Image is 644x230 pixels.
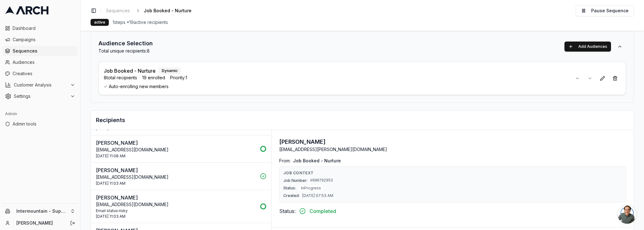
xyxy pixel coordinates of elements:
span: Audiences [13,59,75,65]
p: [EMAIL_ADDRESS][DOMAIN_NAME] [96,147,256,153]
span: Sequences [106,8,130,14]
span: Completed [309,207,336,215]
a: Creatives [3,69,78,79]
span: Job Number: [283,178,308,183]
span: 1 steps • 19 active recipients [113,19,168,25]
p: [PERSON_NAME] [96,194,256,201]
nav: breadcrumb [103,6,202,15]
span: Creatives [13,70,75,77]
a: [PERSON_NAME] [16,220,63,226]
span: Admin tools [13,121,75,127]
p: [PERSON_NAME] [96,139,256,147]
h3: [PERSON_NAME] [279,137,387,146]
span: #600792953 [310,178,333,183]
a: Open chat [618,205,636,224]
p: [EMAIL_ADDRESS][DOMAIN_NAME] [96,174,256,180]
button: [PERSON_NAME][EMAIL_ADDRESS][DOMAIN_NAME]Email status:risky[DATE] 11:03 AM [91,190,271,223]
h2: Recipients [96,116,629,125]
span: InProgress [298,185,324,191]
span: Customer Analysis [14,82,68,88]
p: [EMAIL_ADDRESS][DOMAIN_NAME] [96,201,256,208]
p: [PERSON_NAME] [96,166,256,174]
div: Email status: risky [96,208,256,213]
button: Intermountain - Superior Water & Air [3,206,78,216]
div: active [91,19,109,26]
span: Campaigns [13,36,75,43]
button: [PERSON_NAME][EMAIL_ADDRESS][DOMAIN_NAME][DATE] 11:08 AM [91,135,271,162]
span: [DATE] 11:03 AM [96,214,125,219]
p: Job Context [283,171,622,176]
span: Job Booked - Nurture [293,158,341,164]
span: 19 enrolled [142,75,165,81]
button: Settings [3,91,78,101]
span: [DATE] 11:08 AM [96,154,125,159]
a: Admin tools [3,119,78,129]
span: [DATE] 07:53 AM [302,193,333,198]
span: From: [279,158,291,164]
button: Pause Sequence [576,5,634,16]
div: Dynamic [158,67,181,74]
span: Created: [283,193,300,198]
span: Priority: 1 [170,75,187,81]
a: Sequences [103,6,132,15]
span: Job Booked - Nurture [144,8,192,14]
p: [EMAIL_ADDRESS][PERSON_NAME][DOMAIN_NAME] [279,146,387,153]
button: Log out [68,219,77,227]
span: Auto-enrolling new members [104,83,567,90]
button: [PERSON_NAME][EMAIL_ADDRESS][DOMAIN_NAME][DATE] 11:03 AM [91,163,271,190]
span: Sequences [13,48,75,54]
h2: Audience Selection [98,39,153,48]
p: Job Booked - Nurture [104,67,156,75]
a: Audiences [3,57,78,67]
a: Sequences [3,46,78,56]
span: [DATE] 11:03 AM [96,181,125,186]
a: Dashboard [3,23,78,33]
button: Add Audiences [564,42,611,52]
p: Total unique recipients: 8 [98,48,153,54]
span: Settings [14,93,68,99]
button: Customer Analysis [3,80,78,90]
span: 8 total recipients [104,75,137,81]
div: Admin [3,109,78,119]
span: Status: [283,186,296,191]
span: Status: [279,207,296,215]
a: Campaigns [3,35,78,45]
span: Intermountain - Superior Water & Air [16,208,68,214]
span: Dashboard [13,25,75,31]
